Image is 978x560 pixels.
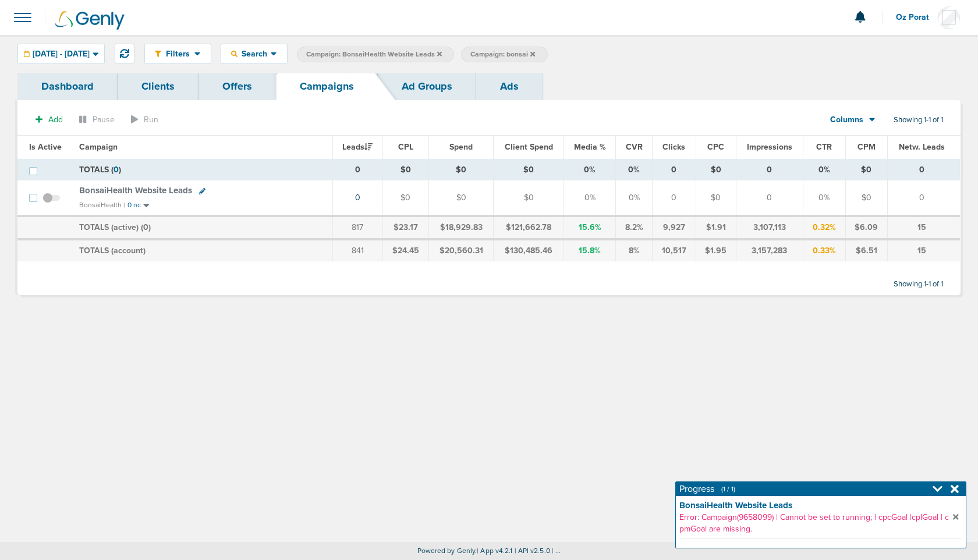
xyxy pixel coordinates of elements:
[845,216,888,239] td: $6.09
[736,180,803,216] td: 0
[127,201,141,210] small: 0 nc
[845,159,888,180] td: $0
[332,216,382,239] td: 817
[888,239,961,261] td: 15
[382,216,428,239] td: $23.17
[845,239,888,261] td: $6.51
[894,279,943,289] span: Showing 1-1 of 1
[382,159,428,180] td: $0
[845,180,888,216] td: $0
[477,547,512,555] span: | App v4.2.1
[79,142,118,152] span: Campaign
[378,73,476,100] a: Ad Groups
[342,142,373,152] span: Leads
[428,239,494,261] td: $20,560.31
[33,50,90,58] span: [DATE] - [DATE]
[830,114,863,126] span: Columns
[857,142,876,152] span: CPM
[888,216,961,239] td: 15
[470,49,535,59] span: Campaign: bonsai
[721,485,735,493] span: (1 / 1)
[238,49,271,59] span: Search
[29,111,69,128] button: Add
[17,73,118,100] a: Dashboard
[899,142,945,152] span: Netw. Leads
[199,73,276,100] a: Offers
[114,165,119,175] span: 0
[652,180,696,216] td: 0
[662,142,685,152] span: Clicks
[505,142,553,152] span: Client Spend
[79,201,125,209] small: BonsaiHealth |
[888,159,961,180] td: 0
[161,49,194,59] span: Filters
[896,13,937,22] span: Oz Porat
[652,239,696,261] td: 10,517
[118,73,199,100] a: Clients
[803,180,845,216] td: 0%
[696,159,736,180] td: $0
[306,49,442,59] span: Campaign: BonsaiHealth Website Leads
[679,499,953,512] strong: BonsaiHealth Website Leads
[803,159,845,180] td: 0%
[803,239,845,261] td: 0.33%
[696,216,736,239] td: $1.91
[494,239,564,261] td: $130,485.46
[29,142,62,152] span: Is Active
[803,216,845,239] td: 0.32%
[894,115,943,125] span: Showing 1-1 of 1
[494,180,564,216] td: $0
[428,216,494,239] td: $18,929.83
[398,142,413,152] span: CPL
[428,180,494,216] td: $0
[332,159,382,180] td: 0
[652,159,696,180] td: 0
[564,180,616,216] td: 0%
[48,115,63,125] span: Add
[696,239,736,261] td: $1.95
[72,216,332,239] td: TOTALS (active) ( )
[747,142,792,152] span: Impressions
[679,483,735,495] h4: Progress
[449,142,473,152] span: Spend
[652,216,696,239] td: 9,927
[382,239,428,261] td: $24.45
[707,142,724,152] span: CPC
[515,547,550,555] span: | API v2.5.0
[616,180,653,216] td: 0%
[494,216,564,239] td: $121,662.78
[736,239,803,261] td: 3,157,283
[494,159,564,180] td: $0
[382,180,428,216] td: $0
[616,216,653,239] td: 8.2%
[574,142,606,152] span: Media %
[696,180,736,216] td: $0
[332,239,382,261] td: 841
[616,239,653,261] td: 8%
[476,73,543,100] a: Ads
[736,216,803,239] td: 3,107,113
[736,159,803,180] td: 0
[564,159,616,180] td: 0%
[679,512,949,534] span: Error: Campaign(9658099) | Cannot be set to running; | cpcGoal |cplGoal | cpmGoal are missing.
[79,185,192,196] span: BonsaiHealth Website Leads
[816,142,832,152] span: CTR
[72,159,332,180] td: TOTALS ( )
[552,547,561,555] span: | ...
[626,142,643,152] span: CVR
[72,239,332,261] td: TOTALS (account)
[55,11,125,30] img: Genly
[564,239,616,261] td: 15.8%
[355,193,360,203] a: 0
[143,222,148,232] span: 0
[428,159,494,180] td: $0
[564,216,616,239] td: 15.6%
[276,73,378,100] a: Campaigns
[888,180,961,216] td: 0
[616,159,653,180] td: 0%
